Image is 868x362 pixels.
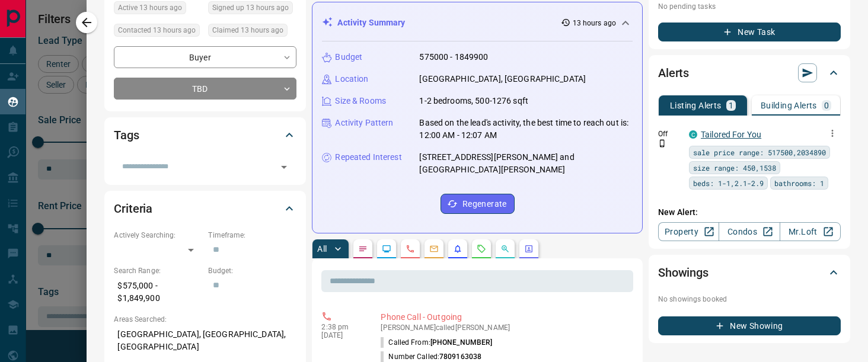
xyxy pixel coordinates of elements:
span: 7809163038 [439,353,481,361]
a: Mr.Loft [780,222,841,241]
p: Areas Searched: [114,314,296,325]
p: Search Range: [114,265,202,276]
svg: Lead Browsing Activity [382,244,391,254]
div: Showings [658,258,841,287]
p: 1-2 bedrooms, 500-1276 sqft [419,95,528,107]
p: Timeframe: [208,230,296,241]
span: Contacted 13 hours ago [118,24,196,36]
div: Activity Summary13 hours ago [322,12,633,34]
p: Repeated Interest [335,151,401,164]
a: Tailored For You [701,130,761,139]
p: 13 hours ago [573,18,616,28]
span: Claimed 13 hours ago [212,24,283,36]
svg: Listing Alerts [453,244,462,254]
p: Called From: [381,337,492,348]
svg: Push Notification Only [658,139,666,148]
p: [DATE] [321,331,363,339]
button: Open [276,159,292,175]
div: Mon Aug 18 2025 [208,1,296,18]
h2: Criteria [114,199,152,218]
button: Regenerate [441,194,515,214]
div: Mon Aug 18 2025 [114,24,202,40]
h2: Tags [114,126,139,145]
div: TBD [114,78,296,100]
p: No showings booked [658,294,841,305]
p: 1 [729,101,733,110]
button: New Showing [658,316,841,335]
p: [GEOGRAPHIC_DATA], [GEOGRAPHIC_DATA] [419,73,586,85]
a: Property [658,222,719,241]
p: Budget [335,51,362,63]
a: Condos [719,222,780,241]
p: Activity Pattern [335,117,393,129]
div: Tags [114,121,296,149]
svg: Agent Actions [524,244,534,254]
p: All [317,245,327,253]
span: size range: 450,1538 [693,162,776,174]
div: Buyer [114,46,296,68]
p: $575,000 - $1,849,900 [114,276,202,308]
p: New Alert: [658,206,841,219]
div: Alerts [658,59,841,87]
p: Budget: [208,265,296,276]
p: Size & Rooms [335,95,386,107]
p: [PERSON_NAME] called [PERSON_NAME] [381,323,628,332]
p: Actively Searching: [114,230,202,241]
p: Off [658,129,682,139]
p: Listing Alerts [670,101,722,110]
div: Mon Aug 18 2025 [208,24,296,40]
p: Number Called: [381,351,481,362]
p: 0 [824,101,829,110]
span: Active 13 hours ago [118,2,182,14]
svg: Notes [358,244,368,254]
svg: Calls [406,244,415,254]
svg: Emails [429,244,439,254]
button: New Task [658,23,841,41]
p: Phone Call - Outgoing [381,311,628,323]
p: [STREET_ADDRESS][PERSON_NAME] and [GEOGRAPHIC_DATA][PERSON_NAME] [419,151,633,176]
span: beds: 1-1,2.1-2.9 [693,177,764,189]
svg: Requests [477,244,486,254]
span: Signed up 13 hours ago [212,2,289,14]
h2: Showings [658,263,709,282]
div: condos.ca [689,130,697,139]
span: sale price range: 517500,2034890 [693,146,826,158]
svg: Opportunities [500,244,510,254]
div: Mon Aug 18 2025 [114,1,202,18]
p: Building Alerts [761,101,817,110]
h2: Alerts [658,63,689,82]
p: Based on the lead's activity, the best time to reach out is: 12:00 AM - 12:07 AM [419,117,633,142]
div: Criteria [114,194,296,223]
p: 575000 - 1849900 [419,51,488,63]
span: [PHONE_NUMBER] [430,338,493,347]
span: bathrooms: 1 [774,177,824,189]
p: [GEOGRAPHIC_DATA], [GEOGRAPHIC_DATA], [GEOGRAPHIC_DATA] [114,325,296,357]
p: Location [335,73,368,85]
p: 2:38 pm [321,323,363,331]
p: Activity Summary [337,17,405,29]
